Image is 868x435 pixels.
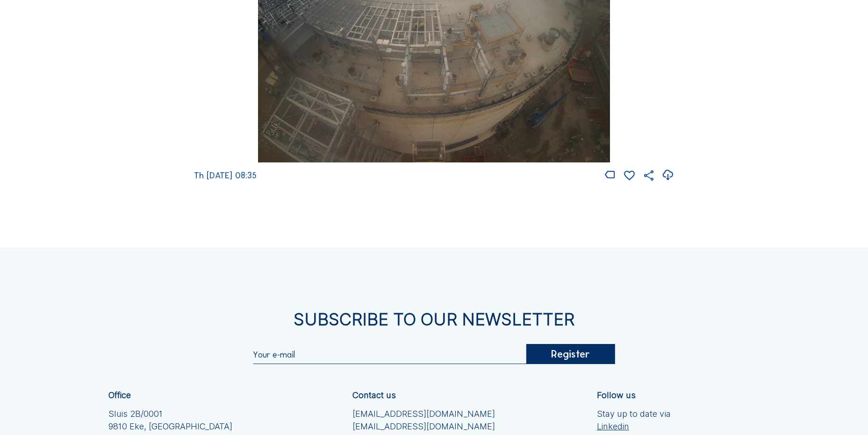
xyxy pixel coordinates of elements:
[108,391,131,400] div: Office
[108,311,760,328] div: Subscribe to our newsletter
[253,350,526,360] input: Your e-mail
[194,170,257,181] span: Th [DATE] 08:35
[352,420,495,433] a: [EMAIL_ADDRESS][DOMAIN_NAME]
[352,407,495,420] a: [EMAIL_ADDRESS][DOMAIN_NAME]
[352,391,396,400] div: Contact us
[526,344,615,365] div: Register
[597,391,636,400] div: Follow us
[597,420,671,433] a: Linkedin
